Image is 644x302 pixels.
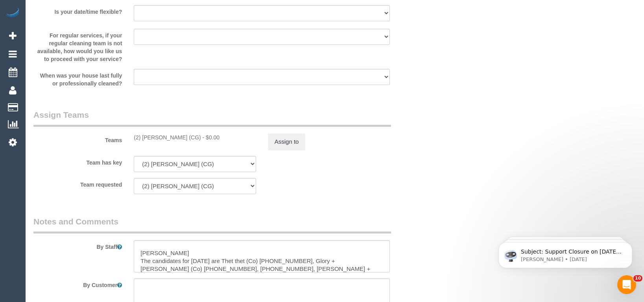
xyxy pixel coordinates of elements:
label: By Staff [28,240,128,251]
span: 10 [633,275,642,282]
label: Teams [28,133,128,144]
label: By Customer [28,278,128,289]
label: Is your date/time flexible? [28,5,128,16]
iframe: Intercom live chat [617,275,636,294]
legend: Notes and Comments [33,216,391,233]
label: When was your house last fully or professionally cleaned? [28,69,128,87]
img: Automaid Logo [5,8,20,19]
iframe: Intercom notifications message [487,226,644,281]
button: Assign to [268,133,306,150]
legend: Assign Teams [33,109,391,127]
label: For regular services, if your regular cleaning team is not available, how would you like us to pr... [28,29,128,63]
label: Team has key [28,156,128,167]
label: Team requested [28,178,128,189]
div: 0 hours x $0.00/hour [134,133,256,141]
